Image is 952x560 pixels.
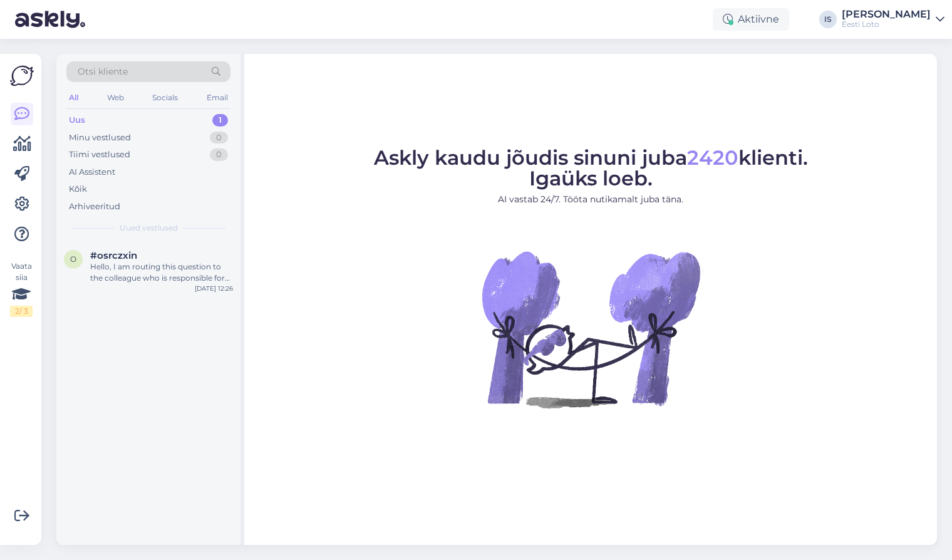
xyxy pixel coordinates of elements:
p: AI vastab 24/7. Tööta nutikamalt juba täna. [374,193,808,206]
div: 2 / 3 [10,306,33,317]
div: [PERSON_NAME] [842,9,931,19]
div: 1 [212,114,228,127]
div: Minu vestlused [69,132,131,144]
div: Uus [69,114,85,127]
div: Socials [150,90,180,106]
div: Web [105,90,127,106]
div: Email [204,90,230,106]
div: Tiimi vestlused [69,148,130,161]
div: All [66,90,81,106]
div: IS [819,11,837,28]
div: Vaata siia [10,261,33,317]
span: Askly kaudu jõudis sinuni juba klienti. Igaüks loeb. [374,145,808,190]
div: Eesti Loto [842,19,931,29]
span: 2420 [687,145,738,170]
span: o [70,254,76,264]
div: AI Assistent [69,166,115,179]
img: Askly Logo [10,64,34,88]
div: Kõik [69,183,87,195]
div: [DATE] 12:26 [195,284,233,293]
div: 0 [210,148,228,161]
span: Otsi kliente [78,65,128,78]
div: Aktiivne [713,8,789,31]
a: [PERSON_NAME]Eesti Loto [842,9,944,29]
div: Hello, I am routing this question to the colleague who is responsible for this topic. The reply m... [90,261,233,284]
div: Arhiveeritud [69,200,120,213]
img: No Chat active [478,216,703,442]
span: Uued vestlused [120,222,178,234]
span: #osrczxin [90,250,137,261]
div: 0 [210,132,228,144]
